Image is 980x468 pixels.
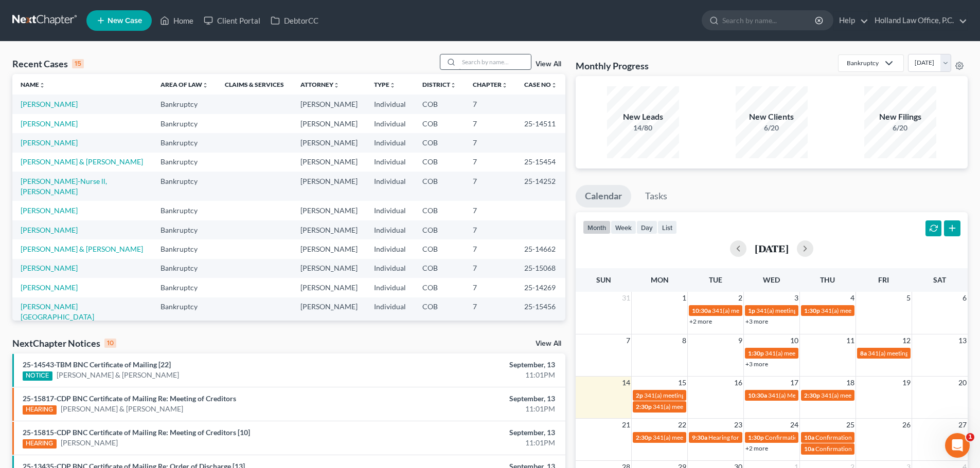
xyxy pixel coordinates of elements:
span: 11 [845,334,856,347]
td: Bankruptcy [152,201,217,220]
a: 25-15815-CDP BNC Certificate of Mailing Re: Meeting of Creditors [10] [23,428,250,437]
span: 20 [957,377,968,389]
div: HEARING [23,405,57,415]
td: [PERSON_NAME] [292,153,366,172]
td: 7 [465,201,516,220]
td: 25-14662 [516,239,565,258]
td: Individual [366,259,414,278]
a: Districtunfold_more [422,81,456,88]
a: Holland Law Office, P.C. [869,11,967,30]
span: 10:30a [748,391,767,399]
a: [PERSON_NAME] & [PERSON_NAME] [21,157,143,166]
span: 5 [905,292,912,304]
td: [PERSON_NAME] [292,259,366,278]
a: [PERSON_NAME] [61,438,118,448]
span: 10a [804,445,814,453]
td: [PERSON_NAME] [292,278,366,297]
td: [PERSON_NAME] [292,201,366,220]
td: COB [414,133,465,152]
td: 7 [465,153,516,172]
a: Case Nounfold_more [524,81,557,88]
a: Typeunfold_more [374,81,396,88]
td: [PERSON_NAME] [292,114,366,133]
span: 341(a) meeting for [PERSON_NAME] [868,349,967,357]
td: 7 [465,297,516,327]
td: Bankruptcy [152,172,217,201]
span: 2:30p [636,434,652,441]
td: Individual [366,220,414,239]
span: 2p [636,391,643,399]
td: Bankruptcy [152,95,217,114]
span: 18 [845,377,856,389]
span: Hearing for [PERSON_NAME] [708,434,789,441]
span: 7 [625,334,631,347]
div: 6/20 [736,123,808,133]
a: Chapterunfold_more [473,81,508,88]
td: 25-15068 [516,259,565,278]
span: 1:30p [748,349,764,357]
button: week [611,220,636,234]
span: Sat [933,275,946,284]
td: Individual [366,201,414,220]
span: 1p [748,307,755,314]
span: 341(a) meeting for [MEDICAL_DATA][PERSON_NAME] [653,403,801,410]
span: Confirmation hearing for Broc Charleston second case & [PERSON_NAME] [765,434,966,441]
div: September, 13 [384,427,555,438]
div: NOTICE [23,371,52,381]
div: HEARING [23,439,57,448]
td: 7 [465,239,516,258]
div: 11:01PM [384,404,555,414]
a: [PERSON_NAME] [21,264,78,272]
span: 16 [733,377,743,389]
a: Client Portal [199,11,265,30]
a: 25-15817-CDP BNC Certificate of Mailing Re: Meeting of Creditors [23,394,236,403]
a: +2 more [689,317,712,325]
span: Thu [820,275,835,284]
span: 341(a) meeting for [PERSON_NAME] & [PERSON_NAME] [644,391,798,399]
td: COB [414,201,465,220]
i: unfold_more [551,82,557,88]
h3: Monthly Progress [576,60,649,72]
td: Bankruptcy [152,278,217,297]
span: 19 [901,377,912,389]
a: View All [536,61,561,68]
td: 25-14511 [516,114,565,133]
div: 6/20 [864,123,936,133]
div: NextChapter Notices [12,337,116,349]
span: 341(a) meeting for [PERSON_NAME] [653,434,752,441]
a: Tasks [636,185,676,208]
a: [PERSON_NAME] [21,283,78,292]
i: unfold_more [202,82,208,88]
td: Individual [366,133,414,152]
a: [PERSON_NAME] & [PERSON_NAME] [21,245,143,253]
span: 14 [621,377,631,389]
td: Individual [366,153,414,172]
td: 25-14269 [516,278,565,297]
td: [PERSON_NAME] [292,95,366,114]
i: unfold_more [333,82,340,88]
span: 2:30p [636,403,652,410]
span: 341(a) meeting for [PERSON_NAME] [765,349,864,357]
span: 15 [677,377,687,389]
a: [PERSON_NAME] [21,226,78,234]
span: 1 [966,433,974,441]
span: 2 [737,292,743,304]
div: New Leads [607,111,679,123]
div: New Clients [736,111,808,123]
td: COB [414,114,465,133]
span: Fri [878,275,889,284]
i: unfold_more [39,82,45,88]
td: 7 [465,278,516,297]
span: 10 [789,334,799,347]
a: +3 more [745,317,768,325]
td: 7 [465,114,516,133]
a: Area of Lawunfold_more [161,81,208,88]
td: Bankruptcy [152,153,217,172]
td: COB [414,278,465,297]
td: COB [414,153,465,172]
iframe: Intercom live chat [945,433,970,458]
i: unfold_more [502,82,508,88]
td: Individual [366,297,414,327]
td: 7 [465,95,516,114]
td: Bankruptcy [152,114,217,133]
